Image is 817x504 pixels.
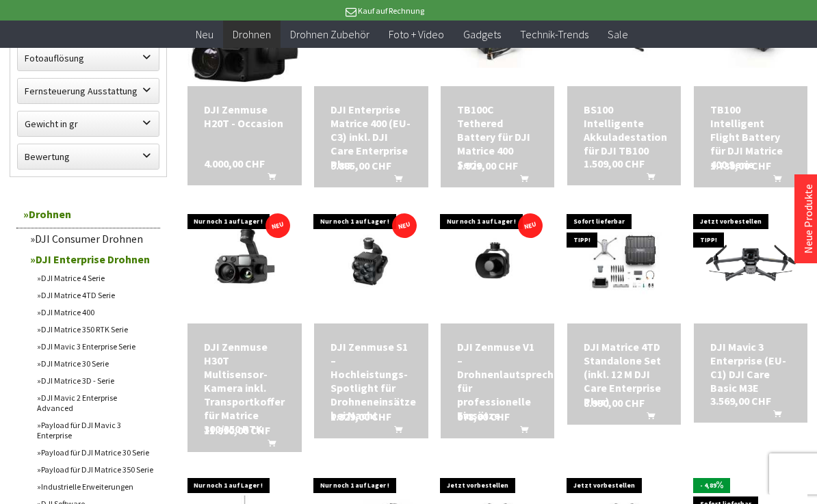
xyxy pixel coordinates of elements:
span: 8.990,00 CHF [584,396,645,410]
a: TB100 Intelligent Flight Battery für DJI Matrice 400 Serie 1.739,00 CHF In den Warenkorb [710,103,791,171]
img: DJI Mavic 3 Enterprise (EU-C1) DJI Care Basic M3E [694,230,807,294]
span: 978,00 CHF [457,410,510,423]
label: Fotoauflösung [18,46,159,70]
a: Technik-Trends [510,21,598,49]
a: DJI Matrice 30 Serie [30,355,160,372]
div: DJI Matrice 4TD Standalone Set (inkl. 12 M DJI Care Enterprise Plus) [584,340,664,408]
a: DJI Matrice 4TD Standalone Set (inkl. 12 M DJI Care Enterprise Plus) 8.990,00 CHF In den Warenkorb [584,340,664,408]
a: Payload für DJI Mavic 3 Enterprise [30,416,160,444]
a: DJI Matrice 350 RTK Serie [30,321,160,338]
span: 1.329,00 CHF [330,410,391,423]
button: In den Warenkorb [251,170,284,188]
button: In den Warenkorb [378,423,411,441]
div: DJI Enterprise Matrice 400 (EU-C3) inkl. DJI Care Enterprise Plus [330,103,411,171]
img: DJI Zenmuse S1 – Hochleistungs-Spotlight für Drohneneinsätze bei Nacht [314,220,428,305]
label: Fernsteuerung Ausstattung [18,79,159,103]
img: DJI Zenmuse V1 – Drohnenlautsprecher für professionelle Einsätze [441,220,554,305]
span: 3.569,00 CHF [710,394,771,408]
div: BS100 Intelligente Akkuladestation für DJI TB100 [584,103,664,157]
a: DJI Matrice 400 [30,304,160,321]
button: In den Warenkorb [630,170,663,188]
a: Gadgets [454,21,510,49]
span: Sale [608,27,628,41]
label: Gewicht in gr [18,111,159,136]
a: DJI Zenmuse S1 – Hochleistungs-Spotlight für Drohneneinsätze bei Nacht 1.329,00 CHF In den Warenkorb [330,340,411,422]
a: DJI Zenmuse H30T Multisensor-Kamera inkl. Transportkoffer für Matrice 300/350 RTK 11.990,00 CHF I... [204,340,285,436]
a: DJI Consumer Drohnen [23,228,160,249]
span: Technik-Trends [520,27,588,41]
img: DJI Matrice 4TD Standalone Set (inkl. 12 M DJI Care Enterprise Plus) [567,221,681,303]
a: Drohnen [223,21,281,49]
a: Drohnen [16,200,160,228]
span: Drohnen [233,27,271,41]
button: In den Warenkorb [757,172,790,190]
span: 9.885,00 CHF [330,159,391,172]
a: DJI Mavic 3 Enterprise (EU-C1) DJI Care Basic M3E 3.569,00 CHF In den Warenkorb [710,340,791,395]
button: In den Warenkorb [504,423,536,441]
a: Payload für DJI Matrice 30 Serie [30,444,160,461]
button: In den Warenkorb [630,410,663,427]
img: DJI Zenmuse H30T Multisensor-Kamera inkl. Transportkoffer für Matrice 300/350 RTK [187,220,301,305]
a: Sale [598,21,638,49]
div: DJI Zenmuse H20T - Occasion [204,103,285,130]
span: 1.739,00 CHF [710,159,771,172]
a: Industrielle Erweiterungen [30,478,160,495]
button: In den Warenkorb [757,408,790,425]
span: Drohnen Zubehör [290,27,369,41]
a: BS100 Intelligente Akkuladestation für DJI TB100 1.509,00 CHF In den Warenkorb [584,103,664,157]
div: DJI Zenmuse H30T Multisensor-Kamera inkl. Transportkoffer für Matrice 300/350 RTK [204,340,285,436]
div: TB100 Intelligent Flight Battery für DJI Matrice 400 Serie [710,103,791,171]
a: DJI Zenmuse V1 – Drohnenlautsprecher für professionelle Einsätze 978,00 CHF In den Warenkorb [457,340,538,422]
span: Gadgets [463,27,501,41]
a: DJI Matrice 4TD Serie [30,287,160,304]
a: Drohnen Zubehör [281,21,379,49]
a: DJI Enterprise Matrice 400 (EU-C3) inkl. DJI Care Enterprise Plus 9.885,00 CHF In den Warenkorb [330,103,411,171]
a: Neu [186,21,223,49]
label: Bewertung [18,144,159,169]
a: DJI Matrice 4 Serie [30,269,160,287]
a: Neue Produkte [801,184,815,254]
span: 1.509,00 CHF [584,157,645,170]
button: In den Warenkorb [251,437,284,455]
a: TB100C Tethered Battery für DJI Matrice 400 Serie 1.929,00 CHF In den Warenkorb [457,103,538,171]
a: DJI Mavic 3 Enterprise Serie [30,338,160,355]
div: DJI Mavic 3 Enterprise (EU-C1) DJI Care Basic M3E [710,340,791,395]
span: 4.000,00 CHF [204,157,265,170]
a: DJI Enterprise Drohnen [23,249,160,269]
a: DJI Zenmuse H20T - Occasion 4.000,00 CHF In den Warenkorb [204,103,285,130]
a: Foto + Video [379,21,454,49]
div: DJI Zenmuse S1 – Hochleistungs-Spotlight für Drohneneinsätze bei Nacht [330,340,411,422]
div: DJI Zenmuse V1 – Drohnenlautsprecher für professionelle Einsätze [457,340,538,422]
button: In den Warenkorb [378,172,411,190]
button: In den Warenkorb [504,172,536,190]
span: 11.990,00 CHF [204,423,270,437]
span: 1.929,00 CHF [457,159,518,172]
a: Payload für DJI Matrice 350 Serie [30,461,160,478]
a: DJI Mavic 2 Enterprise Advanced [30,389,160,416]
span: Foto + Video [389,27,444,41]
span: Neu [196,27,213,41]
a: DJI Matrice 3D - Serie [30,372,160,389]
div: TB100C Tethered Battery für DJI Matrice 400 Serie [457,103,538,171]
